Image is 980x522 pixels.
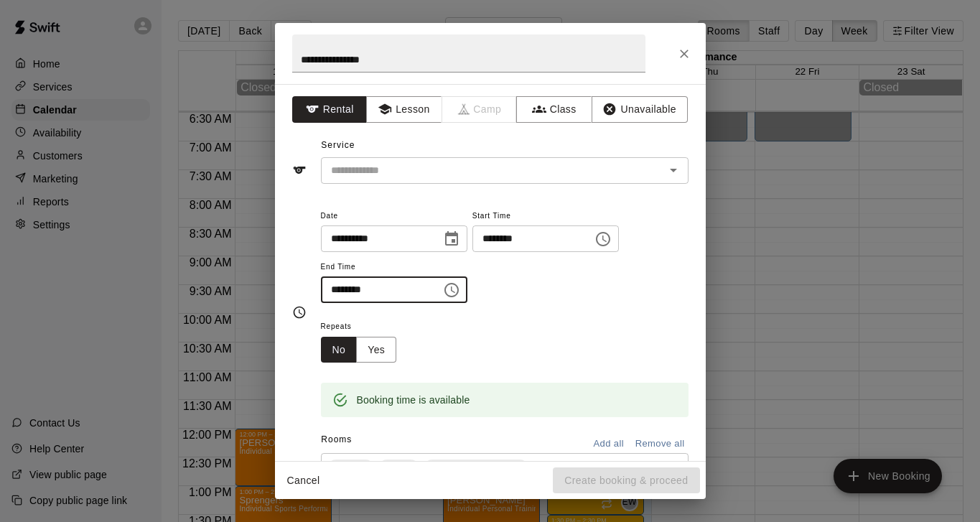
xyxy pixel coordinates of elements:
button: Choose date, selected date is Aug 21, 2025 [437,225,466,253]
svg: Service [292,163,307,177]
button: Add all [586,433,632,455]
div: Booking time is available [357,387,470,413]
div: outlined button group [321,337,397,363]
div: [PERSON_NAME] [424,460,528,477]
button: Rental [292,96,368,123]
span: Start Time [472,207,619,226]
button: No [321,337,358,363]
span: Date [321,207,467,226]
span: Service [321,140,355,150]
span: End Time [321,258,467,277]
button: Close [671,41,697,67]
button: Lesson [366,96,442,123]
div: Cage [327,460,374,477]
button: Open [663,160,683,180]
button: Remove all [632,433,689,455]
button: Class [516,96,592,123]
div: Turf [378,460,419,477]
button: Choose time, selected time is 8:00 AM [589,225,617,253]
svg: Timing [292,305,307,320]
span: Repeats [321,317,409,337]
button: Choose time, selected time is 9:00 AM [437,276,466,304]
button: Yes [356,337,396,363]
button: Unavailable [592,96,688,123]
span: Camps can only be created in the Services page [442,96,518,123]
button: Cancel [281,467,327,494]
span: Rooms [321,434,352,444]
